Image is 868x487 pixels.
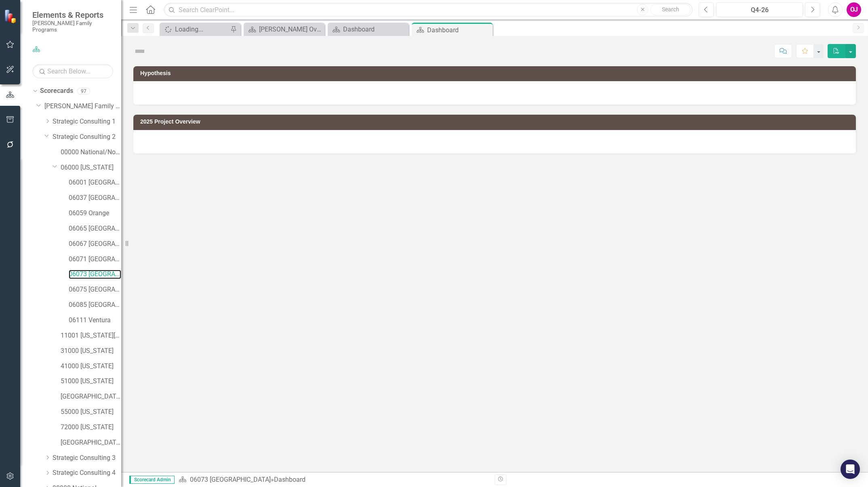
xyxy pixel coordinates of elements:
input: Search Below... [32,64,113,78]
button: Search [650,4,691,15]
div: Dashboard [343,24,407,34]
a: 41000 [US_STATE] [61,362,121,371]
div: Dashboard [427,25,491,35]
img: Not Defined [133,45,146,58]
div: Loading... [175,24,228,34]
a: 06073 [GEOGRAPHIC_DATA] [69,270,121,279]
a: 06001 [GEOGRAPHIC_DATA] [69,178,121,187]
a: [PERSON_NAME] Overview [246,24,322,34]
a: 31000 [US_STATE] [61,346,121,356]
a: 06065 [GEOGRAPHIC_DATA] [69,224,121,233]
a: 06075 [GEOGRAPHIC_DATA] [69,285,121,294]
a: 72000 [US_STATE] [61,423,121,432]
div: 97 [77,88,90,94]
span: Search [662,6,679,13]
a: [GEOGRAPHIC_DATA] [61,438,121,447]
a: Loading... [162,24,228,34]
a: Strategic Consulting 2 [53,132,121,142]
a: 06071 [GEOGRAPHIC_DATA] [69,255,121,264]
a: [GEOGRAPHIC_DATA][US_STATE] [61,392,121,401]
h3: Hypothesis [140,70,852,76]
a: 11001 [US_STATE][GEOGRAPHIC_DATA] [61,331,121,340]
a: 00000 National/No Jurisdiction (SC2) [61,148,121,157]
a: 06037 [GEOGRAPHIC_DATA] [69,193,121,203]
a: Strategic Consulting 3 [53,453,121,463]
h3: 2025 Project Overview [140,119,852,125]
a: [PERSON_NAME] Family Programs [44,102,121,111]
div: [PERSON_NAME] Overview [259,24,322,34]
a: 51000 [US_STATE] [61,377,121,386]
div: Q4-26 [719,5,800,15]
span: Elements & Reports [32,10,113,20]
a: 06059 Orange [69,209,121,218]
button: Q4-26 [716,2,803,17]
div: » [179,475,489,485]
a: Scorecards [40,86,73,96]
input: Search ClearPoint... [164,3,693,17]
span: Scorecard Admin [129,476,175,484]
a: 06085 [GEOGRAPHIC_DATA][PERSON_NAME] [69,300,121,310]
a: Dashboard [330,24,407,34]
a: 55000 [US_STATE] [61,407,121,417]
a: Strategic Consulting 1 [53,117,121,126]
button: OJ [847,2,861,17]
small: [PERSON_NAME] Family Programs [32,20,113,33]
a: 06067 [GEOGRAPHIC_DATA] [69,239,121,249]
div: Open Intercom Messenger [841,460,860,479]
a: Strategic Consulting 4 [53,468,121,478]
img: ClearPoint Strategy [4,9,18,23]
div: Dashboard [274,476,305,483]
a: 06111 Ventura [69,316,121,325]
a: 06000 [US_STATE] [61,163,121,172]
a: 06073 [GEOGRAPHIC_DATA] [190,476,271,483]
